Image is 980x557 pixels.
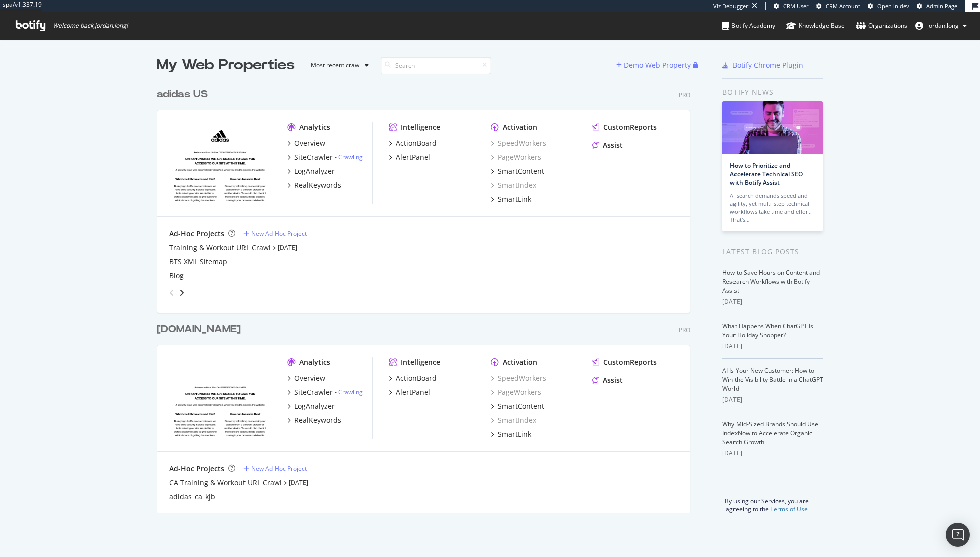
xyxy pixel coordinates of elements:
[294,415,341,425] div: RealKeywords
[722,449,823,458] div: [DATE]
[856,21,907,31] div: Organizations
[389,152,430,162] a: AlertPanel
[498,194,531,204] div: SmartLink
[251,464,307,473] div: New Ad-Hoc Project
[603,122,657,132] div: CustomReports
[722,322,813,339] a: What Happens When ChatGPT Is Your Holiday Shopper?
[389,387,430,397] a: AlertPanel
[243,229,307,238] a: New Ad-Hoc Project
[722,395,823,404] div: [DATE]
[498,429,531,439] div: SmartLink
[294,401,335,411] div: LogAnalyzer
[722,366,823,393] a: AI Is Your New Customer: How to Win the Visibility Battle in a ChatGPT World
[165,285,178,301] div: angle-left
[294,387,333,397] div: SiteCrawler
[603,140,623,150] div: Assist
[786,12,845,39] a: Knowledge Base
[278,243,297,252] a: [DATE]
[294,138,325,148] div: Overview
[816,2,860,10] a: CRM Account
[498,401,544,411] div: SmartContent
[294,152,333,162] div: SiteCrawler
[917,2,957,10] a: Admin Page
[592,140,623,150] a: Assist
[732,60,803,70] div: Botify Chrome Plugin
[289,478,308,487] a: [DATE]
[287,415,341,425] a: RealKeywords
[299,357,330,367] div: Analytics
[868,2,909,10] a: Open in dev
[491,194,531,204] a: SmartLink
[178,288,185,298] div: angle-right
[679,91,690,99] div: Pro
[338,388,363,396] a: Crawling
[592,375,623,385] a: Assist
[503,122,537,132] div: Activation
[287,401,335,411] a: LogAnalyzer
[722,21,775,31] div: Botify Academy
[169,478,282,488] a: CA Training & Workout URL Crawl
[401,357,440,367] div: Intelligence
[722,342,823,351] div: [DATE]
[157,322,245,337] a: [DOMAIN_NAME]
[907,18,975,34] button: jordan.long
[783,2,809,10] span: CRM User
[396,152,430,162] div: AlertPanel
[927,21,959,30] span: jordan.long
[826,2,860,10] span: CRM Account
[335,388,363,396] div: -
[389,373,437,383] a: ActionBoard
[679,326,690,334] div: Pro
[730,192,815,224] div: AI search demands speed and agility, yet multi-step technical workflows take time and effort. Tha...
[287,152,363,162] a: SiteCrawler- Crawling
[491,180,536,190] div: SmartIndex
[169,257,227,267] div: BTS XML Sitemap
[491,387,541,397] a: PageWorkers
[157,322,241,337] div: [DOMAIN_NAME]
[491,373,546,383] a: SpeedWorkers
[287,387,363,397] a: SiteCrawler- Crawling
[722,297,823,306] div: [DATE]
[722,268,820,295] a: How to Save Hours on Content and Research Workflows with Botify Assist
[491,152,541,162] a: PageWorkers
[157,87,208,102] div: adidas US
[722,87,823,98] div: Botify news
[401,122,440,132] div: Intelligence
[243,464,307,473] a: New Ad-Hoc Project
[294,373,325,383] div: Overview
[491,138,546,148] div: SpeedWorkers
[53,22,128,30] span: Welcome back, jordan.long !
[169,243,271,253] a: Training & Workout URL Crawl
[856,12,907,39] a: Organizations
[603,357,657,367] div: CustomReports
[381,57,491,74] input: Search
[722,12,775,39] a: Botify Academy
[169,492,215,502] a: adidas_ca_kjb
[169,271,184,281] a: Blog
[498,166,544,176] div: SmartContent
[603,375,623,385] div: Assist
[592,122,657,132] a: CustomReports
[491,166,544,176] a: SmartContent
[624,60,691,70] div: Demo Web Property
[491,429,531,439] a: SmartLink
[294,180,341,190] div: RealKeywords
[946,523,970,547] div: Open Intercom Messenger
[294,166,335,176] div: LogAnalyzer
[592,357,657,367] a: CustomReports
[722,246,823,257] div: Latest Blog Posts
[157,75,698,513] div: grid
[335,153,363,161] div: -
[491,415,536,425] div: SmartIndex
[311,62,361,68] div: Most recent crawl
[786,21,845,31] div: Knowledge Base
[722,101,823,154] img: How to Prioritize and Accelerate Technical SEO with Botify Assist
[157,87,212,102] a: adidas US
[710,492,823,513] div: By using our Services, you are agreeing to the
[169,357,271,438] img: adidas.ca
